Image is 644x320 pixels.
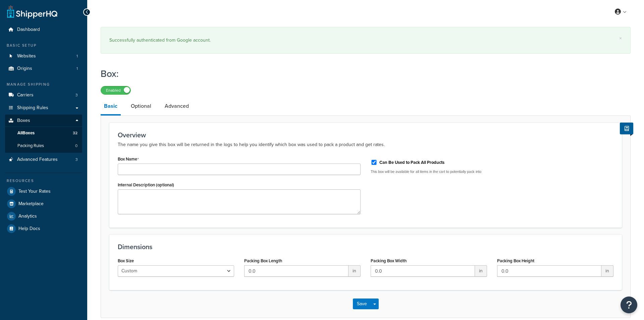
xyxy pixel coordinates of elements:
[118,258,134,263] label: Box Size
[601,265,613,277] span: in
[18,214,37,219] span: Analytics
[127,98,155,114] a: Optional
[621,296,637,313] button: Open Resource Center
[73,130,77,136] span: 32
[118,182,174,187] label: Internal Description (optional)
[161,98,192,114] a: Advanced
[75,143,77,149] span: 0
[619,36,622,41] a: ×
[18,226,40,232] span: Help Docs
[76,66,78,72] span: 1
[101,86,130,94] label: Enabled
[5,178,82,184] div: Resources
[118,243,613,250] h3: Dimensions
[5,140,82,152] a: Packing Rules0
[17,157,58,163] span: Advanced Features
[5,185,82,197] a: Test Your Rates
[17,105,48,111] span: Shipping Rules
[5,24,82,36] a: Dashboard
[371,258,407,263] label: Packing Box Width
[17,92,34,98] span: Carriers
[5,82,82,87] div: Manage Shipping
[17,143,44,149] span: Packing Rules
[5,210,82,222] a: Analytics
[17,27,40,33] span: Dashboard
[101,98,121,116] a: Basic
[5,115,82,153] li: Boxes
[379,159,444,166] label: Can Be Used to Pack All Products
[5,62,82,75] a: Origins1
[497,258,534,263] label: Packing Box Height
[118,131,613,139] h3: Overview
[17,53,36,59] span: Websites
[353,299,371,309] button: Save
[475,265,487,277] span: in
[17,118,30,124] span: Boxes
[5,127,82,139] a: AllBoxes32
[5,102,82,114] a: Shipping Rules
[5,140,82,152] li: Packing Rules
[5,89,82,101] a: Carriers3
[109,36,622,45] div: Successfully authenticated from Google account.
[620,123,633,134] button: Show Help Docs
[18,201,44,207] span: Marketplace
[5,115,82,127] a: Boxes
[5,89,82,101] li: Carriers
[5,198,82,210] a: Marketplace
[5,50,82,62] li: Websites
[5,153,82,166] a: Advanced Features3
[348,265,361,277] span: in
[371,169,613,174] p: This box will be available for all items in the cart to potentially pack into
[17,130,35,136] span: All Boxes
[5,62,82,75] li: Origins
[5,50,82,62] a: Websites1
[118,141,613,149] p: The name you give this box will be returned in the logs to help you identify which box was used t...
[118,156,139,162] label: Box Name
[5,43,82,48] div: Basic Setup
[76,53,78,59] span: 1
[5,153,82,166] li: Advanced Features
[75,92,78,98] span: 3
[17,66,32,72] span: Origins
[5,223,82,235] a: Help Docs
[18,189,51,194] span: Test Your Rates
[75,157,78,163] span: 3
[244,258,282,263] label: Packing Box Length
[101,67,622,80] h1: Box:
